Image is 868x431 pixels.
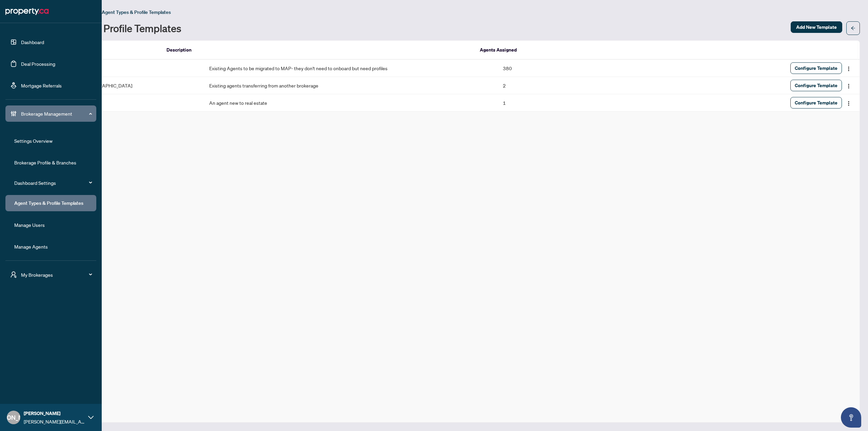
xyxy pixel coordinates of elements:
[21,61,55,67] a: Deal Processing
[843,97,854,108] button: Logo
[791,21,842,33] button: Add New Template
[14,138,53,144] a: Settings Overview
[10,271,17,278] span: user-switch
[24,418,85,425] span: [PERSON_NAME][EMAIL_ADDRESS][DOMAIN_NAME]
[5,6,48,17] img: logo
[795,80,837,91] span: Configure Template
[21,39,44,45] a: Dashboard
[795,63,837,74] span: Configure Template
[36,60,204,77] td: Existing Agent
[796,22,837,33] span: Add New Template
[851,26,855,31] span: arrow-left
[497,77,644,94] td: 2
[161,41,474,60] th: Description
[846,83,851,89] img: Logo
[204,94,497,112] td: An agent new to real estate
[14,222,45,228] a: Manage Users
[35,23,181,34] h1: Agent Types & Profile Templates
[36,94,204,112] td: New Agent - TRREB
[846,66,851,72] img: Logo
[14,159,76,165] a: Brokerage Profile & Branches
[790,62,842,74] button: Configure Template
[14,200,83,206] a: Agent Types & Profile Templates
[204,77,497,94] td: Existing agents transferring from another brokerage
[790,97,842,109] button: Configure Template
[841,407,861,428] button: Open asap
[846,101,851,106] img: Logo
[21,82,62,89] a: Mortgage Referrals
[843,80,854,91] button: Logo
[36,77,204,94] td: Transferring Agent - [GEOGRAPHIC_DATA]
[14,180,56,186] a: Dashboard Settings
[21,271,92,278] span: My Brokerages
[497,60,644,77] td: 380
[790,80,842,91] button: Configure Template
[497,94,644,112] td: 1
[843,63,854,74] button: Logo
[102,9,171,15] span: Agent Types & Profile Templates
[24,410,85,417] span: [PERSON_NAME]
[474,41,631,60] th: Agents Assigned
[204,60,497,77] td: Existing Agents to be migrated to MAP- they don't need to onboard but need profiles
[795,97,837,108] span: Configure Template
[21,110,92,117] span: Brokerage Management
[14,243,48,250] a: Manage Agents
